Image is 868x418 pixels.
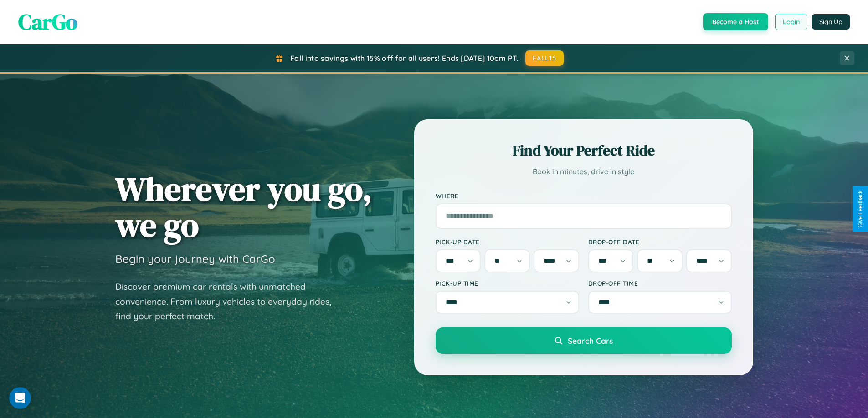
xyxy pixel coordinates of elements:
button: FALL15 [525,50,564,66]
h3: Begin your journey with CarGo [115,252,275,266]
label: Pick-up Date [436,238,579,246]
p: Book in minutes, drive in style [436,165,732,178]
button: Sign Up [812,14,850,30]
button: Login [775,14,807,30]
h2: Find Your Perfect Ride [436,141,732,161]
label: Pick-up Time [436,279,579,287]
div: Give Feedback [857,191,863,227]
p: Discover premium car rentals with unmatched convenience. From luxury vehicles to everyday rides, ... [115,279,343,324]
span: Fall into savings with 15% off for all users! Ends [DATE] 10am PT. [290,54,519,63]
h1: Wherever you go, we go [115,171,372,243]
label: Drop-off Time [588,279,732,287]
iframe: Intercom live chat [9,387,31,409]
span: Search Cars [568,336,613,346]
label: Drop-off Date [588,238,732,246]
label: Where [436,192,732,200]
span: CarGo [18,7,77,37]
button: Search Cars [436,327,732,354]
button: Become a Host [703,13,768,30]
